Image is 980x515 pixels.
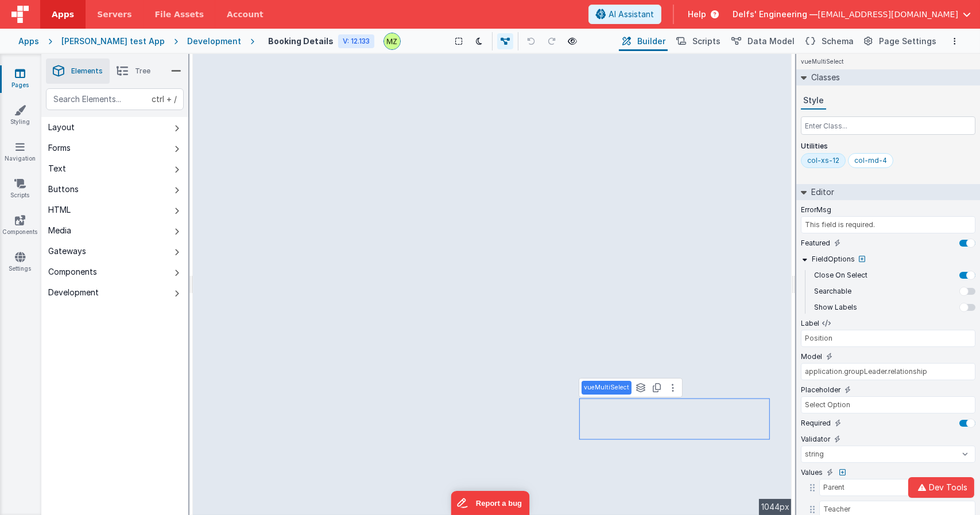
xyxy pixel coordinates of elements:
[268,37,334,45] h4: Booking Details
[152,93,164,105] div: ctrl
[48,122,75,133] div: Layout
[48,142,71,154] div: Forms
[796,54,848,69] h4: vueMultiSelect
[41,200,188,220] button: HTML
[747,36,795,47] span: Data Model
[801,205,831,214] label: ErrorMsg
[71,67,103,76] span: Elements
[807,69,840,85] h2: Classes
[801,92,826,110] button: Style
[41,158,188,179] button: Text
[41,117,188,138] button: Layout
[854,156,887,165] div: col-md-4
[48,266,97,278] div: Components
[152,88,177,110] span: + /
[451,491,529,515] iframe: Marker.io feedback button
[801,468,823,477] label: Values
[48,163,66,174] div: Text
[46,88,184,110] input: Search Elements...
[155,9,204,20] span: File Assets
[135,67,150,76] span: Tree
[384,33,400,49] img: e6f0a7b3287e646a671e5b5b3f58e766
[861,32,939,51] button: Page Settings
[41,220,188,241] button: Media
[801,419,831,428] label: Required
[807,156,839,165] div: col-xs-12
[48,225,71,236] div: Media
[672,32,723,51] button: Scripts
[733,9,818,20] span: Delfs' Engineering —
[879,36,936,47] span: Page Settings
[338,34,374,48] div: V: 12.133
[727,32,797,51] button: Data Model
[807,184,834,200] h2: Editor
[801,239,830,248] label: Featured
[801,435,830,444] label: Validator
[193,54,792,515] div: -->
[609,9,654,20] span: AI Assistant
[801,142,975,151] p: Utilities
[588,5,661,24] button: AI Assistant
[48,245,86,257] div: Gateways
[759,499,792,515] div: 1044px
[41,241,188,262] button: Gateways
[18,36,39,47] div: Apps
[48,204,71,216] div: HTML
[822,36,854,47] span: Schema
[48,184,79,195] div: Buttons
[818,9,958,20] span: [EMAIL_ADDRESS][DOMAIN_NAME]
[637,36,665,47] span: Builder
[812,255,855,264] label: FieldOptions
[52,9,74,20] span: Apps
[801,32,856,51] button: Schema
[814,303,857,312] label: Show Labels
[688,9,706,20] span: Help
[41,138,188,158] button: Forms
[692,36,721,47] span: Scripts
[801,352,822,361] label: Model
[814,271,867,280] label: Close On Select
[801,319,819,328] label: Label
[41,179,188,200] button: Buttons
[584,383,629,392] p: vueMultiSelect
[908,477,974,498] button: Dev Tools
[41,262,188,282] button: Components
[97,9,131,20] span: Servers
[948,34,962,48] button: Options
[801,116,975,135] input: Enter Class...
[187,36,241,47] div: Development
[41,282,188,303] button: Development
[619,32,668,51] button: Builder
[48,287,99,298] div: Development
[733,9,971,20] button: Delfs' Engineering — [EMAIL_ADDRESS][DOMAIN_NAME]
[814,287,851,296] label: Searchable
[801,385,840,395] label: Placeholder
[61,36,165,47] div: [PERSON_NAME] test App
